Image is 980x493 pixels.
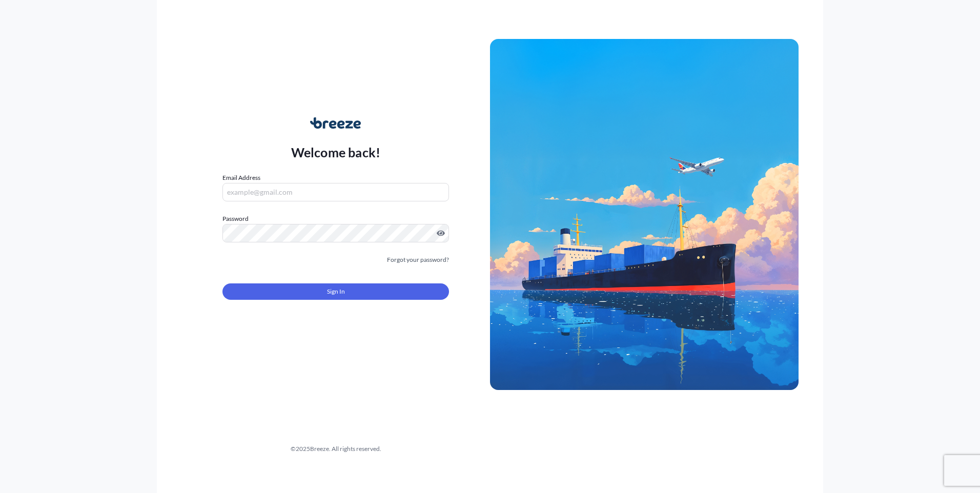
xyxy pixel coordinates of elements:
[222,283,449,300] button: Sign In
[222,173,260,183] label: Email Address
[490,39,799,389] img: Ship illustration
[437,229,445,237] button: Show password
[327,286,345,297] span: Sign In
[291,144,381,160] p: Welcome back!
[222,214,449,224] label: Password
[181,444,490,454] div: © 2025 Breeze. All rights reserved.
[387,255,449,265] a: Forgot your password?
[222,183,449,201] input: example@gmail.com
